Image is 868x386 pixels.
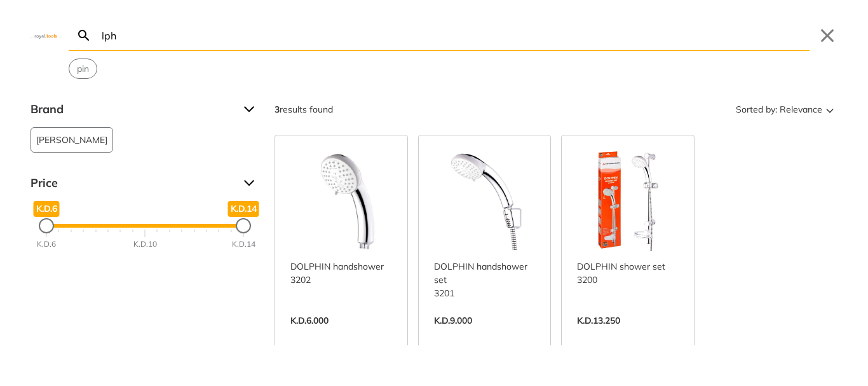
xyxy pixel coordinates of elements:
[36,128,107,152] span: [PERSON_NAME]
[31,127,113,153] button: [PERSON_NAME]
[817,25,837,46] button: Close
[37,238,56,250] div: K.D.6
[733,99,837,120] button: Sorted by:Relevance Sort
[780,99,822,120] span: Relevance
[822,102,837,117] svg: Sort
[76,28,92,43] svg: Search
[232,238,255,250] div: K.D.14
[275,104,280,115] strong: 3
[69,59,97,79] div: Suggestion: pin
[99,20,810,50] input: Search…
[236,218,251,233] div: Maximum Price
[77,62,89,76] span: pin
[31,99,234,120] span: Brand
[133,238,157,250] div: K.D.10
[69,59,97,78] button: Select suggestion: pin
[275,99,333,120] div: results found
[39,218,54,233] div: Minimum Price
[31,173,234,193] span: Price
[31,32,61,38] img: Close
